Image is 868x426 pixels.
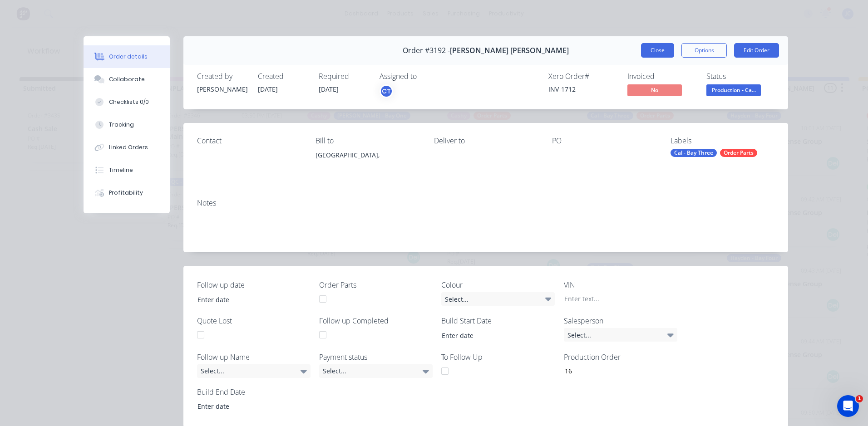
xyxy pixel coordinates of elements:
[197,137,301,145] div: Contact
[548,72,616,81] div: Xero Order #
[84,159,170,181] button: Timeline
[706,84,761,96] span: Production - Ca...
[441,279,555,290] label: Colour
[441,292,555,306] div: Select...
[109,75,145,83] div: Collaborate
[197,72,247,81] div: Created by
[837,395,859,417] iframe: Intercom live chat
[627,72,695,81] div: Invoiced
[109,98,149,106] div: Checklists 0/0
[316,149,419,178] div: [GEOGRAPHIC_DATA],
[258,72,308,81] div: Created
[627,84,682,96] span: No
[109,143,148,152] div: Linked Orders
[319,279,433,290] label: Order Parts
[84,181,170,204] button: Profitability
[706,72,774,81] div: Status
[734,43,779,58] button: Edit Order
[441,315,555,326] label: Build Start Date
[720,149,757,157] div: Order Parts
[197,84,247,94] div: [PERSON_NAME]
[706,84,761,98] button: Production - Ca...
[319,85,339,93] span: [DATE]
[548,84,616,94] div: INV-1712
[197,199,774,207] div: Notes
[671,137,774,145] div: Labels
[564,315,677,326] label: Salesperson
[564,328,677,342] div: Select...
[435,328,548,342] input: Enter date
[191,293,304,306] input: Enter date
[197,279,311,290] label: Follow up date
[450,46,569,55] span: [PERSON_NAME] [PERSON_NAME]
[197,387,311,397] label: Build End Date
[84,136,170,159] button: Linked Orders
[197,364,311,378] div: Select...
[319,364,433,378] div: Select...
[564,352,677,362] label: Production Order
[109,53,148,61] div: Order details
[84,45,170,68] button: Order details
[641,43,674,58] button: Close
[434,137,538,145] div: Deliver to
[557,364,677,378] input: Enter number...
[84,113,170,136] button: Tracking
[316,149,419,162] div: [GEOGRAPHIC_DATA],
[403,46,450,55] span: Order #3192 -
[380,84,393,98] button: CT
[564,279,677,290] label: VIN
[856,395,863,402] span: 1
[109,189,143,197] div: Profitability
[197,315,311,326] label: Quote Lost
[380,72,470,81] div: Assigned to
[258,85,278,93] span: [DATE]
[441,352,555,362] label: To Follow Up
[197,352,311,362] label: Follow up Name
[109,121,134,129] div: Tracking
[681,43,727,58] button: Options
[671,149,717,157] div: Cal - Bay Three
[319,72,369,81] div: Required
[84,91,170,113] button: Checklists 0/0
[109,166,133,174] div: Timeline
[191,400,304,413] input: Enter date
[84,68,170,91] button: Collaborate
[319,352,433,362] label: Payment status
[316,137,419,145] div: Bill to
[552,137,656,145] div: PO
[319,315,433,326] label: Follow up Completed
